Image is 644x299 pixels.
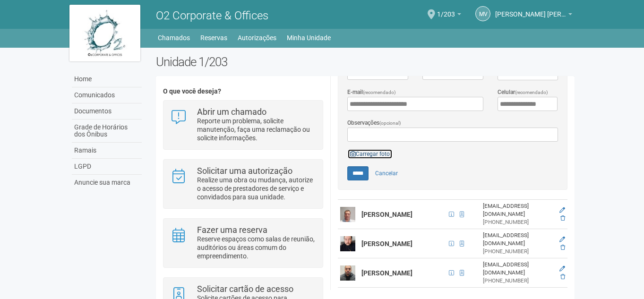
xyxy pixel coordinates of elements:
[379,120,401,126] span: (opcional)
[559,207,565,214] a: Editar membro
[238,31,276,44] a: Autorizações
[498,88,548,97] label: Celular
[340,265,355,281] img: user.png
[197,225,267,235] strong: Fazer uma reserva
[72,120,142,143] a: Grade de Horários dos Ônibus
[560,273,565,280] a: Excluir membro
[200,31,227,44] a: Reservas
[197,107,266,117] strong: Abrir um chamado
[347,149,393,159] a: Carregar foto
[197,284,293,294] strong: Solicitar cartão de acesso
[560,244,565,251] a: Excluir membro
[197,166,292,176] strong: Solicitar uma autorização
[163,88,323,95] h4: O que você deseja?
[340,236,355,251] img: user.png
[361,240,412,248] strong: [PERSON_NAME]
[495,12,572,19] a: [PERSON_NAME] [PERSON_NAME]
[171,226,316,260] a: Fazer uma reserva Reserve espaços como salas de reunião, auditórios ou áreas comum do empreendime...
[559,236,565,243] a: Editar membro
[483,248,553,256] div: [PHONE_NUMBER]
[483,202,553,218] div: [EMAIL_ADDRESS][DOMAIN_NAME]
[560,215,565,222] a: Excluir membro
[483,277,553,285] div: [PHONE_NUMBER]
[72,175,142,190] a: Anuncie sua marca
[559,265,565,272] a: Editar membro
[197,235,316,260] p: Reserve espaços como salas de reunião, auditórios ou áreas comum do empreendimento.
[483,218,553,226] div: [PHONE_NUMBER]
[475,6,490,21] a: MV
[361,211,412,218] strong: [PERSON_NAME]
[483,231,553,248] div: [EMAIL_ADDRESS][DOMAIN_NAME]
[72,143,142,159] a: Ramais
[483,261,553,277] div: [EMAIL_ADDRESS][DOMAIN_NAME]
[69,5,140,61] img: logo.jpg
[156,9,268,22] span: O2 Corporate & Offices
[72,103,142,120] a: Documentos
[340,207,355,222] img: user.png
[437,1,455,18] span: 1/203
[197,117,316,142] p: Reporte um problema, solicite manutenção, faça uma reclamação ou solicite informações.
[370,166,403,180] a: Cancelar
[72,159,142,175] a: LGPD
[347,119,401,128] label: Observações
[363,90,396,95] span: (recomendado)
[72,71,142,87] a: Home
[361,269,412,277] strong: [PERSON_NAME]
[171,167,316,201] a: Solicitar uma autorização Realize uma obra ou mudança, autorize o acesso de prestadores de serviç...
[287,31,331,44] a: Minha Unidade
[495,1,566,18] span: Marcus Vinicius da Silveira Costa
[156,55,575,69] h2: Unidade 1/203
[171,108,316,142] a: Abrir um chamado Reporte um problema, solicite manutenção, faça uma reclamação ou solicite inform...
[515,90,548,95] span: (recomendado)
[72,87,142,103] a: Comunicados
[158,31,190,44] a: Chamados
[347,88,396,97] label: E-mail
[437,12,461,19] a: 1/203
[197,176,316,201] p: Realize uma obra ou mudança, autorize o acesso de prestadores de serviço e convidados para sua un...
